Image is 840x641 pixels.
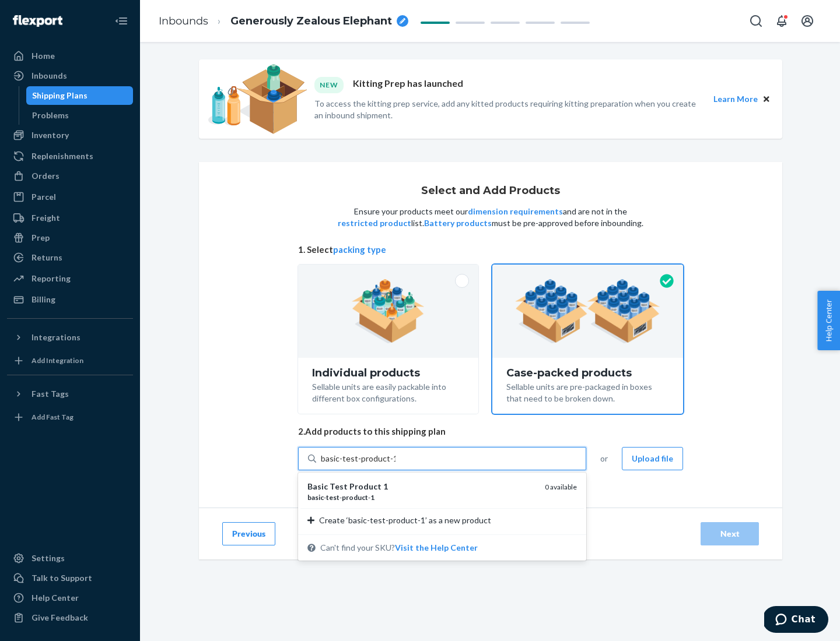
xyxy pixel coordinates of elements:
button: restricted product [338,217,411,229]
a: Inbounds [7,66,133,85]
button: Learn More [713,93,758,105]
em: test [326,493,339,502]
div: Billing [32,294,55,305]
div: Settings [32,552,65,564]
em: 1 [383,481,388,491]
span: 0 available [545,482,577,491]
em: product [342,493,368,502]
button: Upload file [622,447,683,470]
div: Add Integration [32,355,83,365]
div: Inventory [32,129,69,141]
img: Flexport logo [13,15,62,27]
span: 1. Select [298,244,683,256]
a: Add Integration [7,351,133,370]
span: Can't find your SKU? [320,542,478,554]
a: Add Fast Tag [7,408,133,427]
iframe: Opens a widget where you can chat to one of our agents [764,606,828,635]
span: or [600,453,608,464]
a: Help Center [7,589,133,607]
img: case-pack.59cecea509d18c883b923b81aeac6d0b.png [515,279,660,343]
span: Generously Zealous Elephant [230,14,392,29]
div: Returns [32,252,62,263]
div: Talk to Support [32,572,92,584]
div: Sellable units are easily packable into different box configurations. [312,379,464,404]
ol: breadcrumbs [149,4,418,38]
div: Next [710,528,749,540]
button: Basic Test Product 1basic-test-product-10 availableCreate ‘basic-test-product-1’ as a new product... [395,542,478,554]
div: Orders [32,170,60,182]
a: Inbounds [159,15,208,27]
a: Freight [7,209,133,227]
div: NEW [314,77,344,93]
a: Reporting [7,269,133,288]
a: Parcel [7,188,133,206]
button: Talk to Support [7,569,133,587]
button: Integrations [7,328,133,347]
h1: Select and Add Products [421,185,560,197]
button: Give Feedback [7,608,133,627]
a: Inventory [7,126,133,145]
div: Sellable units are pre-packaged in boxes that need to be broken down. [506,379,669,404]
input: Basic Test Product 1basic-test-product-10 availableCreate ‘basic-test-product-1’ as a new product... [321,453,395,464]
em: 1 [370,493,374,502]
em: basic [307,493,324,502]
div: Shipping Plans [32,90,87,101]
button: Open Search Box [744,9,768,33]
div: - - - [307,492,535,502]
button: Close [760,93,773,105]
em: Test [330,481,348,491]
button: Open notifications [770,9,793,33]
button: Previous [222,522,275,545]
p: Ensure your products meet our and are not in the list. must be pre-approved before inbounding. [337,206,645,229]
a: Billing [7,290,133,309]
div: Help Center [32,592,79,604]
a: Orders [7,167,133,185]
div: Case-packed products [506,367,669,379]
a: Prep [7,228,133,247]
span: Create ‘basic-test-product-1’ as a new product [319,515,491,526]
button: Battery products [424,217,492,229]
a: Replenishments [7,147,133,165]
div: Freight [32,212,60,224]
a: Home [7,47,133,65]
button: dimension requirements [468,206,563,217]
span: 2. Add products to this shipping plan [298,425,683,438]
div: Home [32,50,55,62]
a: Returns [7,248,133,267]
button: packing type [333,244,386,256]
a: Settings [7,549,133,568]
a: Shipping Plans [26,86,134,105]
button: Fast Tags [7,385,133,403]
div: Fast Tags [32,388,69,400]
button: Next [701,522,759,545]
div: Prep [32,232,50,244]
button: Close Navigation [110,9,133,33]
em: Basic [307,481,328,491]
div: Individual products [312,367,464,379]
div: Integrations [32,332,80,343]
a: Problems [26,106,134,125]
div: Replenishments [32,150,93,162]
div: Parcel [32,191,56,203]
div: Problems [32,110,69,121]
div: Add Fast Tag [32,412,73,422]
button: Open account menu [796,9,819,33]
em: Product [349,481,381,491]
img: individual-pack.facf35554cb0f1810c75b2bd6df2d64e.png [352,279,425,343]
div: Give Feedback [32,612,88,624]
p: Kitting Prep has launched [353,77,463,93]
button: Help Center [817,291,840,350]
div: Reporting [32,273,71,284]
p: To access the kitting prep service, add any kitted products requiring kitting preparation when yo... [314,98,703,121]
div: Inbounds [32,70,67,82]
